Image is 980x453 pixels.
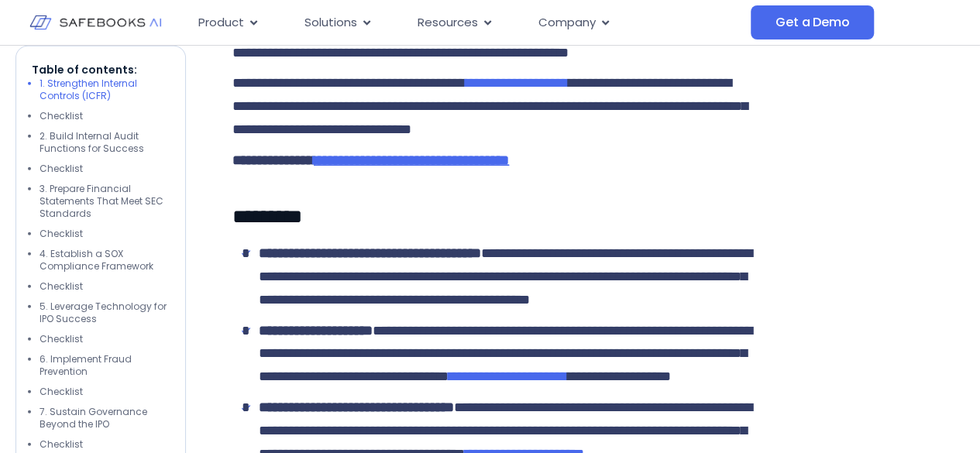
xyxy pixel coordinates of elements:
[40,353,170,378] li: 6. Implement Fraud Prevention
[40,130,170,155] li: 2. Build Internal Audit Functions for Success
[751,5,874,39] a: Get a Demo
[538,14,596,32] span: Company
[40,228,170,240] li: Checklist
[40,163,170,175] li: Checklist
[40,280,170,293] li: Checklist
[40,406,170,431] li: 7. Sustain Governance Beyond the IPO
[418,14,478,32] span: Resources
[32,62,170,77] p: Table of contents:
[186,8,751,38] nav: Menu
[775,15,849,30] span: Get a Demo
[40,386,170,398] li: Checklist
[40,333,170,345] li: Checklist
[40,183,170,220] li: 3. Prepare Financial Statements That Meet SEC Standards
[40,248,170,273] li: 4. Establish a SOX Compliance Framework
[40,77,170,102] li: 1. Strengthen Internal Controls (ICFR)
[198,14,244,32] span: Product
[40,438,170,451] li: Checklist
[304,14,357,32] span: Solutions
[40,300,170,325] li: 5. Leverage Technology for IPO Success
[186,8,751,38] div: Menu Toggle
[40,110,170,122] li: Checklist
